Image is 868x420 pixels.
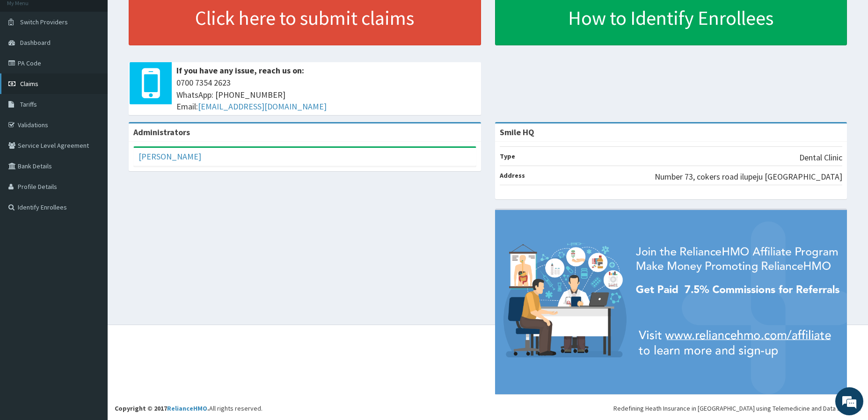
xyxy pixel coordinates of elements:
[108,325,868,420] footer: All rights reserved.
[20,18,68,26] span: Switch Providers
[133,127,190,138] b: Administrators
[613,404,861,413] div: Redefining Heath Insurance in [GEOGRAPHIC_DATA] using Telemedicine and Data Science!
[139,151,201,162] a: [PERSON_NAME]
[198,101,327,112] a: [EMAIL_ADDRESS][DOMAIN_NAME]
[20,38,51,47] span: Dashboard
[167,404,207,413] a: RelianceHMO
[495,210,847,394] img: provider-team-banner.png
[655,171,842,183] p: Number 73, cokers road ilupeju [GEOGRAPHIC_DATA]
[20,80,38,88] span: Claims
[115,404,209,413] strong: Copyright © 2017 .
[176,77,476,113] span: 0700 7354 2623 WhatsApp: [PHONE_NUMBER] Email:
[20,100,37,109] span: Tariffs
[500,127,534,138] strong: Smile HQ
[500,152,515,160] b: Type
[176,65,304,76] b: If you have any issue, reach us on:
[799,152,842,164] p: Dental Clinic
[500,171,525,180] b: Address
